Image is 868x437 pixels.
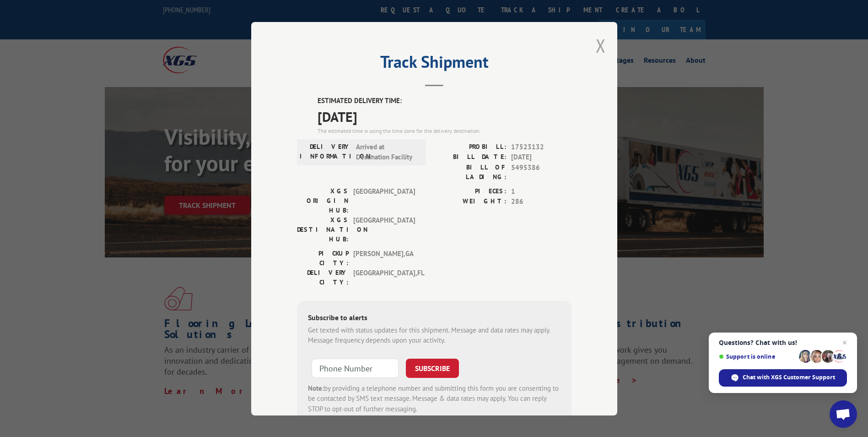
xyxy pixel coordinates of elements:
label: WEIGHT: [434,197,507,207]
span: 1 [511,186,571,197]
span: [DATE] [318,106,571,126]
button: SUBSCRIBE [406,358,459,377]
label: XGS DESTINATION HUB: [297,215,349,244]
span: [GEOGRAPHIC_DATA] , FL [353,268,415,287]
label: PICKUP CITY: [297,248,349,268]
div: The estimated time is using the time zone for the delivery destination. [318,126,571,135]
span: Arrived at Destination Facility [356,142,418,162]
div: Open chat [830,400,857,428]
button: Close modal [596,33,606,58]
span: Close chat [839,337,850,348]
span: 286 [511,197,571,207]
span: 17523132 [511,142,571,152]
label: DELIVERY INFORMATION: [300,142,351,162]
label: BILL DATE: [434,152,507,163]
span: [GEOGRAPHIC_DATA] [353,215,415,244]
span: Support is online [719,353,796,360]
div: Chat with XGS Customer Support [719,369,847,387]
span: Questions? Chat with us! [719,339,847,346]
span: [GEOGRAPHIC_DATA] [353,186,415,215]
label: BILL OF LADING: [434,162,507,181]
label: DELIVERY CITY: [297,268,349,287]
span: Chat with XGS Customer Support [743,373,835,382]
div: Subscribe to alerts [308,311,561,325]
strong: Note: [308,383,324,392]
span: 5495386 [511,162,571,181]
label: ESTIMATED DELIVERY TIME: [318,96,571,106]
span: [DATE] [511,152,571,163]
span: [PERSON_NAME] , GA [353,248,415,268]
div: Get texted with status updates for this shipment. Message and data rates may apply. Message frequ... [308,325,561,345]
div: by providing a telephone number and submitting this form you are consenting to be contacted by SM... [308,383,561,414]
h2: Track Shipment [297,55,571,73]
input: Phone Number [312,358,399,377]
label: XGS ORIGIN HUB: [297,186,349,215]
label: PIECES: [434,186,507,197]
label: PROBILL: [434,142,507,152]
